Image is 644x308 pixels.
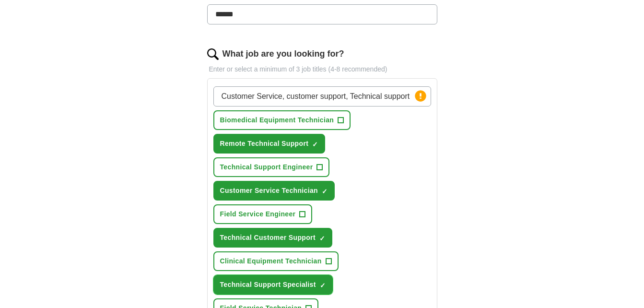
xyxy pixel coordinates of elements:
span: Biomedical Equipment Technician [220,115,334,125]
span: ✓ [320,282,326,289]
label: What job are you looking for? [222,47,344,60]
button: Customer Service Technician✓ [213,181,335,201]
span: Clinical Equipment Technician [220,256,322,266]
span: Technical Customer Support [220,233,316,243]
span: ✓ [322,188,328,195]
button: Clinical Equipment Technician [213,251,339,271]
span: ✓ [319,235,325,242]
span: ✓ [312,141,318,148]
img: search.png [207,48,219,60]
input: Type a job title and press enter [213,86,431,107]
button: Technical Support Engineer [213,157,330,177]
span: Customer Service Technician [220,186,318,196]
button: Biomedical Equipment Technician [213,110,351,130]
button: Technical Support Specialist✓ [213,275,333,295]
button: Remote Technical Support✓ [213,134,326,154]
p: Enter or select a minimum of 3 job titles (4-8 recommended) [207,64,437,74]
span: Remote Technical Support [220,139,309,149]
button: Field Service Engineer [213,204,313,224]
span: Technical Support Specialist [220,280,316,290]
span: Technical Support Engineer [220,162,313,172]
button: Technical Customer Support✓ [213,228,332,248]
span: Field Service Engineer [220,209,296,219]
